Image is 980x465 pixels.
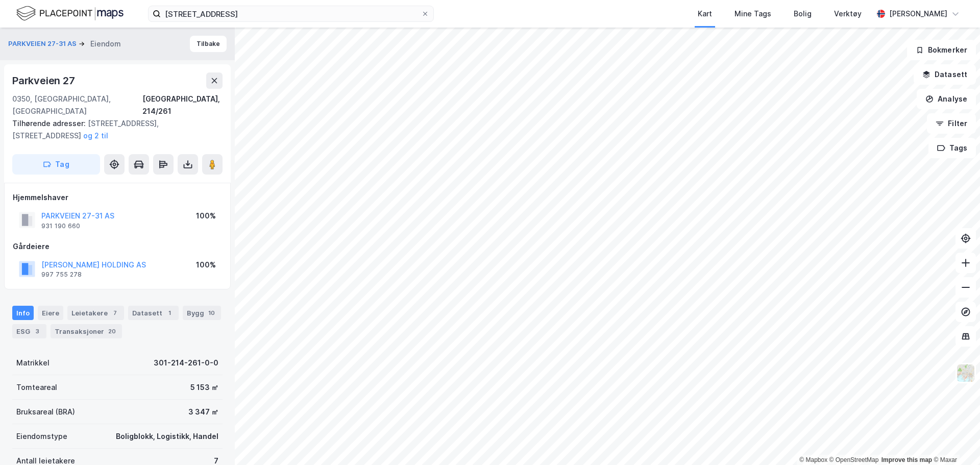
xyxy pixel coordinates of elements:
button: Tags [928,138,976,158]
div: Leietakere [67,306,124,320]
div: 100% [196,259,216,271]
span: Tilhørende adresser: [12,119,88,128]
div: 0350, [GEOGRAPHIC_DATA], [GEOGRAPHIC_DATA] [12,93,142,117]
div: Gårdeiere [13,240,222,253]
button: PARKVEIEN 27-31 AS [8,39,79,49]
img: Z [956,363,975,383]
a: Mapbox [799,456,827,463]
div: 3 [32,326,42,336]
a: OpenStreetMap [829,456,879,463]
div: Bruksareal (BRA) [16,406,75,418]
a: Improve this map [881,456,932,463]
div: Eiere [38,306,63,320]
div: Bolig [794,8,812,20]
div: [GEOGRAPHIC_DATA], 214/261 [142,93,223,117]
div: Hjemmelshaver [13,191,222,204]
div: 1 [164,308,175,318]
div: Verktøy [834,8,862,20]
div: Eiendomstype [16,430,67,443]
div: Datasett [128,306,179,320]
div: 931 190 660 [41,222,80,230]
div: [PERSON_NAME] [889,8,947,20]
div: Bygg [183,306,221,320]
div: Tomteareal [16,381,57,394]
div: Eiendom [90,38,121,50]
div: Info [12,306,34,320]
button: Analyse [917,89,976,109]
div: Kart [698,8,712,20]
div: Mine Tags [734,8,771,20]
div: Parkveien 27 [12,72,77,89]
input: Søk på adresse, matrikkel, gårdeiere, leietakere eller personer [161,6,421,21]
div: 10 [206,308,217,318]
button: Datasett [914,64,976,85]
div: 301-214-261-0-0 [154,357,218,369]
div: 997 755 278 [41,271,82,279]
div: ESG [12,324,46,338]
button: Tag [12,154,100,175]
button: Tilbake [190,36,227,52]
button: Bokmerker [907,40,976,60]
div: Boligblokk, Logistikk, Handel [116,430,218,443]
div: 20 [106,326,118,336]
div: Matrikkel [16,357,50,369]
div: Transaksjoner [51,324,122,338]
div: 5 153 ㎡ [190,381,218,394]
div: 3 347 ㎡ [188,406,218,418]
button: Filter [927,113,976,134]
iframe: Chat Widget [929,416,980,465]
div: 7 [110,308,120,318]
div: 100% [196,210,216,222]
div: [STREET_ADDRESS], [STREET_ADDRESS] [12,117,214,142]
img: logo.f888ab2527a4732fd821a326f86c7f29.svg [16,5,124,22]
